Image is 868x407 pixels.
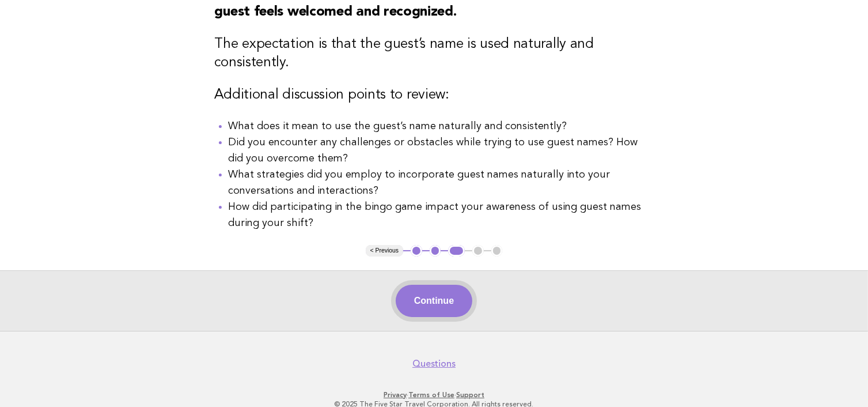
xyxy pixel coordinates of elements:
a: Support [456,391,484,399]
li: What strategies did you employ to incorporate guest names naturally into your conversations and i... [229,167,654,199]
h3: Additional discussion points to review: [215,86,654,104]
li: How did participating in the bingo game impact your awareness of using guest names during your sh... [229,199,654,231]
button: 3 [448,245,465,257]
p: · · [82,390,787,400]
li: What does it mean to use the guest’s name naturally and consistently? [229,118,654,134]
button: 2 [430,245,441,257]
button: Continue [396,285,472,317]
button: 1 [411,245,422,257]
a: Privacy [384,391,407,399]
h3: The expectation is that the guest’s name is used naturally and consistently. [215,35,654,72]
a: Terms of Use [408,391,454,399]
li: Did you encounter any challenges or obstacles while trying to use guest names? How did you overco... [229,134,654,167]
a: Questions [412,358,456,370]
button: < Previous [366,245,403,257]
